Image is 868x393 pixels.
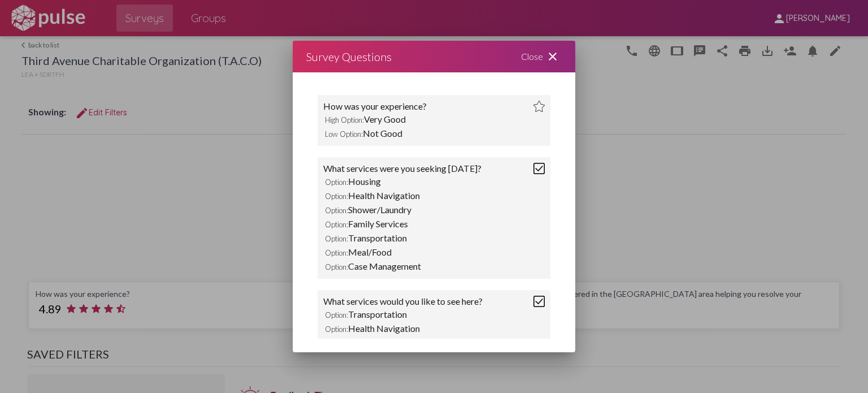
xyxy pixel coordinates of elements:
[306,47,392,66] div: Survey Questions
[546,50,559,63] mat-icon: close
[325,248,348,257] span: Option:
[323,188,545,202] div: Health Navigation
[533,163,545,174] img: pC1kP4HZasPGds1zV4AAAAASUVORK5CYII=
[325,234,348,243] span: Option:
[323,259,545,273] div: Case Management
[325,129,363,139] span: Low Option:
[325,325,348,334] span: Option:
[325,220,348,229] span: Option:
[325,206,348,215] span: Option:
[507,41,575,72] div: Close
[325,339,348,348] span: Option:
[323,245,545,259] div: Meal/Food
[325,192,348,201] span: Option:
[325,178,348,187] span: Option:
[323,307,545,321] div: Transportation
[533,296,545,307] img: pC1kP4HZasPGds1zV4AAAAASUVORK5CYII=
[323,217,545,231] div: Family Services
[325,115,364,124] span: High Option:
[323,112,545,126] div: Very Good
[323,321,545,335] div: Health Navigation
[323,101,427,112] div: How was your experience?
[323,126,545,140] div: Not Good
[325,310,348,319] span: Option:
[533,101,545,112] img: rNtc1jmxezRnwrTdwDW41YsufSk5CoeIMx2XkJ0aHPrh5YPrZdFV8LefRCMwI=
[323,163,481,174] div: What services were you seeking [DATE]?
[323,174,545,188] div: Housing
[323,231,545,245] div: Transportation
[325,262,348,271] span: Option:
[323,296,483,307] div: What services would you like to see here?
[323,202,545,217] div: Shower/Laundry
[323,335,545,349] div: Other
